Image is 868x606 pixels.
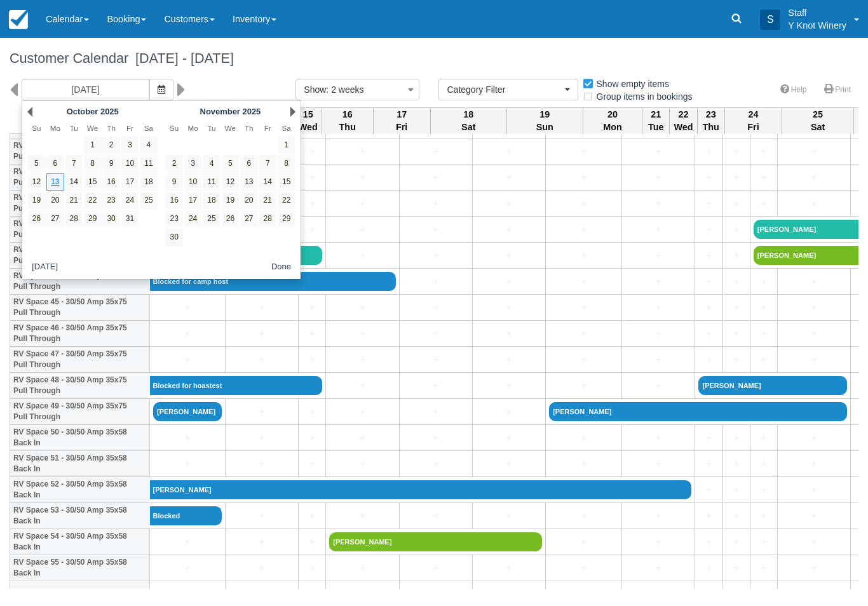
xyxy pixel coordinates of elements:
[302,353,322,367] a: +
[27,107,32,117] a: Prev
[290,107,295,117] a: Next
[150,506,222,525] a: Blocked
[302,535,322,549] a: +
[476,562,542,575] a: +
[329,197,395,210] a: +
[698,353,719,367] a: +
[259,210,276,227] a: 28
[84,137,101,154] a: 1
[403,509,469,523] a: +
[773,81,815,99] a: Help
[165,155,182,172] a: 2
[781,327,847,340] a: +
[140,137,157,154] a: 4
[229,588,295,601] a: +
[698,509,719,523] a: +
[754,275,774,288] a: +
[625,535,691,549] a: +
[625,509,691,523] a: +
[50,124,60,132] span: Monday
[781,353,847,367] a: +
[625,223,691,236] a: +
[245,124,254,132] span: Thursday
[259,155,276,172] a: 7
[403,275,469,288] a: +
[726,327,747,340] a: +
[476,353,542,367] a: +
[476,145,542,158] a: +
[476,327,542,340] a: +
[726,145,747,158] a: +
[476,509,542,523] a: +
[67,107,98,116] span: October
[28,173,45,191] a: 12
[140,155,157,172] a: 11
[153,588,222,601] a: +
[302,457,322,471] a: +
[322,107,373,134] th: 16 Thu
[549,223,618,236] a: +
[476,588,542,601] a: +
[121,173,139,191] a: 17
[128,50,234,66] span: [DATE] - [DATE]
[754,301,774,314] a: +
[264,124,271,132] span: Friday
[625,457,691,471] a: +
[222,155,239,172] a: 5
[625,301,691,314] a: +
[278,210,295,227] a: 29
[329,379,395,393] a: +
[549,431,618,445] a: +
[403,457,469,471] a: +
[403,301,469,314] a: +
[698,223,719,236] a: +
[549,457,618,471] a: +
[476,405,542,419] a: +
[760,10,780,30] div: S
[144,124,153,132] span: Saturday
[506,107,583,134] th: 19 Sun
[126,124,133,132] span: Friday
[726,275,747,288] a: +
[403,562,469,575] a: +
[302,145,322,158] a: +
[153,562,222,575] a: +
[28,192,45,209] a: 19
[698,588,719,601] a: +
[329,532,542,551] a: [PERSON_NAME]
[329,562,395,575] a: +
[326,84,363,95] span: : 2 weeks
[329,171,395,184] a: +
[278,173,295,191] a: 15
[754,588,774,601] a: +
[229,457,295,471] a: +
[476,249,542,262] a: +
[625,171,691,184] a: +
[726,535,747,549] a: +
[222,173,239,191] a: 12
[781,171,847,184] a: +
[165,229,182,246] a: 30
[10,217,150,243] th: RV Space 42 - 30/50 Amp 35x75 Pull Through
[373,107,430,134] th: 17 Fri
[240,155,257,172] a: 6
[302,171,322,184] a: +
[625,562,691,575] a: +
[259,173,276,191] a: 14
[549,588,618,601] a: +
[549,249,618,262] a: +
[28,155,45,172] a: 5
[781,588,847,601] a: +
[447,83,562,96] span: Category Filter
[84,173,101,191] a: 15
[70,124,78,132] span: Tuesday
[10,51,858,66] h1: Customer Calendar
[107,124,116,132] span: Thursday
[781,457,847,471] a: +
[754,327,774,340] a: +
[87,124,98,132] span: Wednesday
[726,249,747,262] a: +
[329,301,395,314] a: +
[203,173,220,191] a: 11
[726,223,747,236] a: +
